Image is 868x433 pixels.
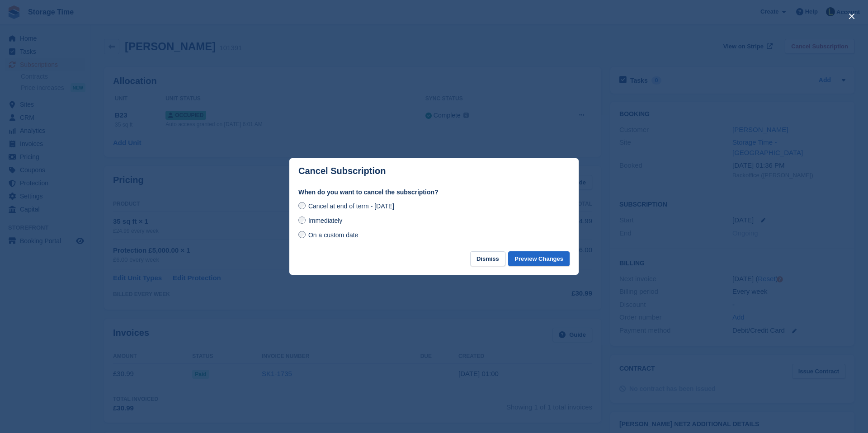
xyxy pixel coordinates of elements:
span: Immediately [308,217,342,224]
input: Immediately [298,216,306,224]
button: close [844,9,859,24]
button: Dismiss [470,251,505,266]
button: Preview Changes [508,251,570,266]
input: On a custom date [298,231,306,238]
input: Cancel at end of term - [DATE] [298,202,306,209]
p: Cancel Subscription [298,166,386,176]
span: Cancel at end of term - [DATE] [308,202,394,210]
label: When do you want to cancel the subscription? [298,188,570,197]
span: On a custom date [308,231,359,239]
